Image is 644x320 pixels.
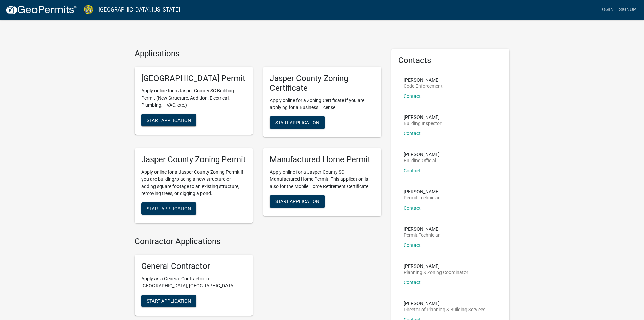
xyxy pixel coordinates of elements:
[404,115,442,120] p: [PERSON_NAME]
[404,78,443,82] p: [PERSON_NAME]
[141,202,196,215] button: Start Application
[404,168,421,173] a: Contact
[404,227,441,231] p: [PERSON_NAME]
[597,3,616,16] a: Login
[404,93,421,99] a: Contact
[147,206,191,211] span: Start Application
[404,205,421,211] a: Contact
[404,195,441,200] p: Permit Technician
[141,275,246,290] p: Apply as a General Contractor in [GEOGRAPHIC_DATA], [GEOGRAPHIC_DATA]
[404,233,441,237] p: Permit Technician
[404,301,485,306] p: [PERSON_NAME]
[147,298,191,303] span: Start Application
[404,280,421,285] a: Contact
[270,97,375,111] p: Apply online for a Zoning Certificate if you are applying for a Business License
[141,169,246,197] p: Apply online for a Jasper County Zoning Permit if you are building/placing a new structure or add...
[404,158,440,163] p: Building Official
[616,3,639,16] a: Signup
[141,155,246,165] h5: Jasper County Zoning Permit
[141,87,246,109] p: Apply online for a Jasper County SC Building Permit (New Structure, Addition, Electrical, Plumbin...
[141,261,246,271] h5: General Contractor
[404,131,421,136] a: Contact
[404,242,421,248] a: Contact
[404,270,468,275] p: Planning & Zoning Coordinator
[135,49,381,59] h4: Applications
[270,116,325,129] button: Start Application
[141,73,246,83] h5: [GEOGRAPHIC_DATA] Permit
[141,295,196,307] button: Start Application
[135,49,381,229] wm-workflow-list-section: Applications
[270,73,375,93] h5: Jasper County Zoning Certificate
[404,84,443,88] p: Code Enforcement
[404,121,442,126] p: Building Inspector
[404,264,468,269] p: [PERSON_NAME]
[270,155,375,165] h5: Manufactured Home Permit
[99,4,180,16] a: [GEOGRAPHIC_DATA], [US_STATE]
[270,169,375,190] p: Apply online for a Jasper County SC Manufactured Home Permit. This application is also for the Mo...
[404,307,485,312] p: Director of Planning & Building Services
[135,237,381,247] h4: Contractor Applications
[404,189,441,194] p: [PERSON_NAME]
[275,199,319,204] span: Start Application
[141,114,196,126] button: Start Application
[398,56,503,65] h5: Contacts
[275,120,319,125] span: Start Application
[83,5,93,14] img: Jasper County, South Carolina
[147,117,191,123] span: Start Application
[270,195,325,208] button: Start Application
[404,152,440,157] p: [PERSON_NAME]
